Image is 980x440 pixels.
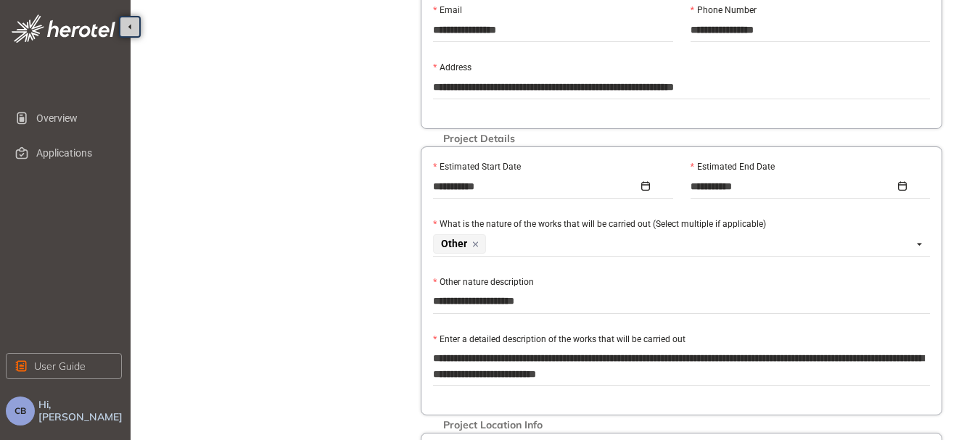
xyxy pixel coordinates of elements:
img: logo [12,14,115,43]
label: Other nature description [433,275,534,289]
span: Other [441,238,467,249]
label: What is the nature of the works that will be carried out (Select multiple if applicable) [433,217,766,231]
span: User Guide [34,358,86,374]
span: Project Location Info [436,419,550,431]
span: Hi, [PERSON_NAME] [38,399,125,423]
label: Enter a detailed description of the works that will be carried out [433,333,685,346]
button: CB [6,397,35,426]
input: Phone Number [691,19,931,41]
span: Project Details [436,133,522,145]
input: Address [433,76,930,98]
label: Address [433,61,472,75]
label: Phone Number [691,4,757,17]
input: Estimated End Date [691,178,896,194]
button: User Guide [6,353,122,379]
span: CB [15,406,26,416]
textarea: Enter a detailed description of the works that will be carried out [433,347,930,385]
span: Applications [36,138,110,167]
span: Overview [36,104,110,133]
input: Email [433,19,673,41]
label: Estimated End Date [691,160,775,174]
span: Other [433,234,486,254]
label: Estimated Start Date [433,160,521,174]
textarea: Other nature description [433,290,930,313]
input: Estimated Start Date [433,178,638,194]
label: Email [433,4,462,17]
